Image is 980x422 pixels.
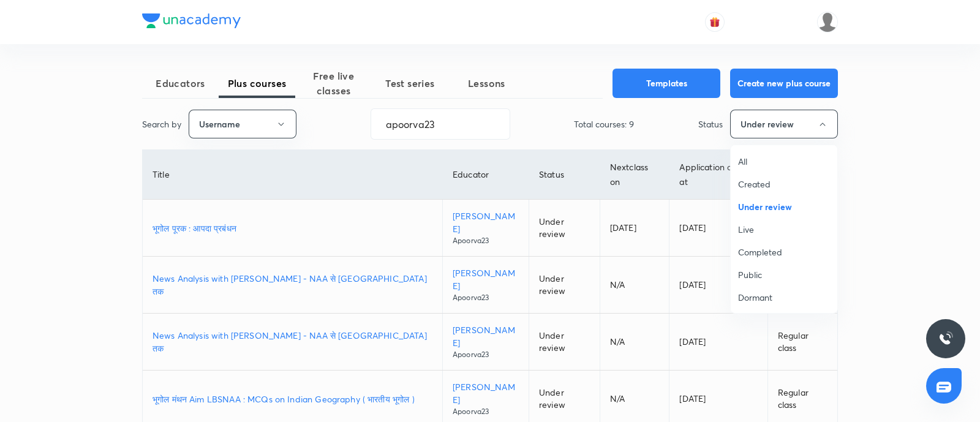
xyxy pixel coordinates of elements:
span: Live [738,223,830,236]
span: Dormant [738,291,830,304]
span: Under review [738,200,830,213]
span: Public [738,268,830,281]
span: Created [738,178,830,190]
span: All [738,155,830,168]
span: Completed [738,246,830,258]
